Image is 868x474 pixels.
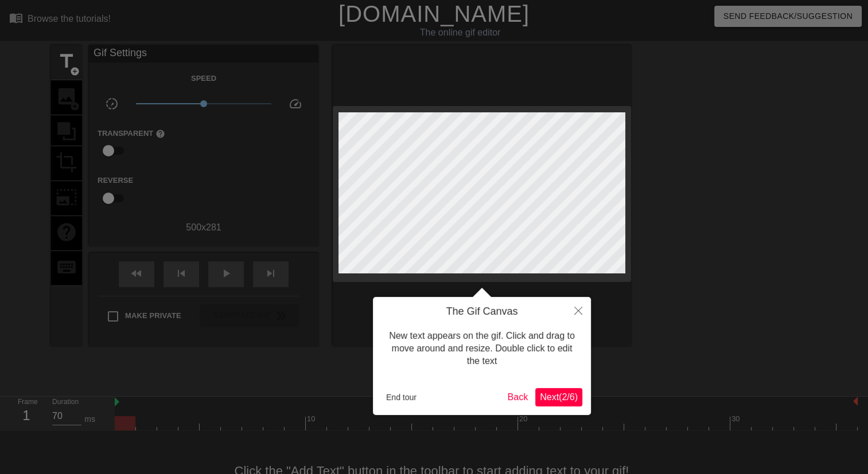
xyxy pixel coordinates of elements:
[382,305,582,318] h4: The Gif Canvas
[503,388,533,406] button: Back
[382,318,582,379] div: New text appears on the gif. Click and drag to move around and resize. Double click to edit the text
[566,297,591,323] button: Close
[382,389,421,406] button: End tour
[540,392,578,402] span: Next ( 2 / 6 )
[535,388,582,406] button: Next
